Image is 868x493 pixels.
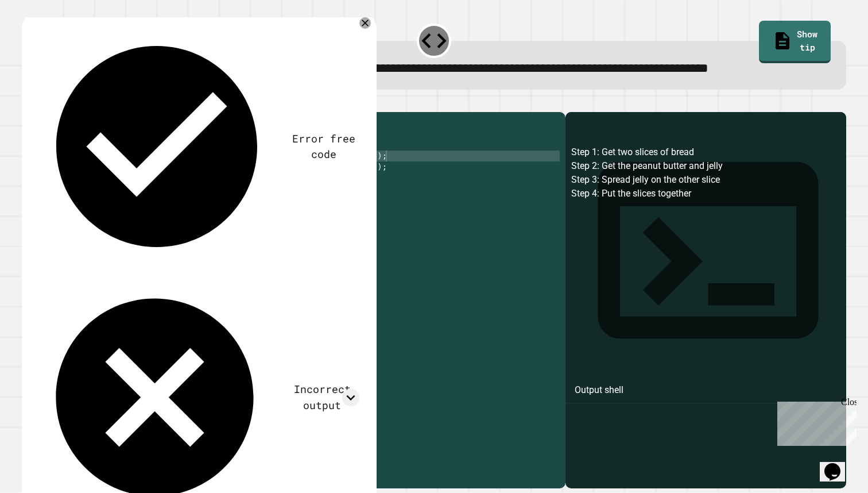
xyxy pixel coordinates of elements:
div: Chat with us now!Close [5,5,79,73]
a: Show tip [759,21,831,63]
div: Step 1: Get two slices of bread Step 2: Get the peanut butter and jelly Step 3: Spread jelly on t... [571,145,840,489]
div: Incorrect output [285,382,359,413]
div: Error free code [289,131,359,162]
iframe: chat widget [820,447,857,482]
iframe: chat widget [773,397,857,446]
